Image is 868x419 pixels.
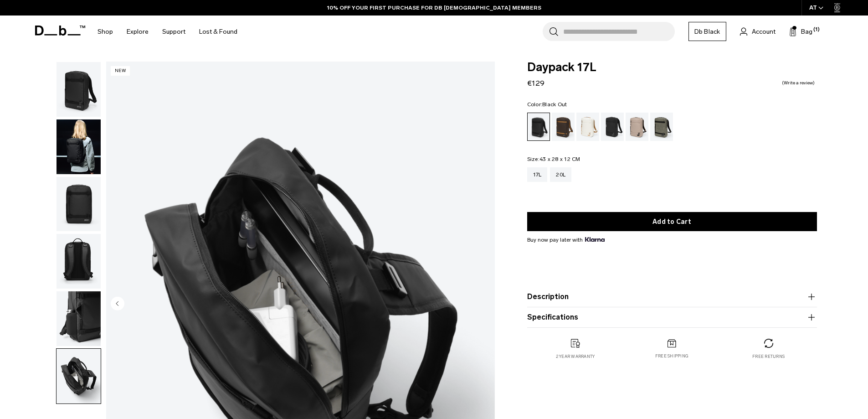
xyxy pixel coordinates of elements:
[56,349,101,403] img: Daypack 17L Black Out
[327,4,541,12] a: 10% OFF YOUR FIRST PURCHASE FOR DB [DEMOGRAPHIC_DATA] MEMBERS
[527,236,605,244] span: Buy now pay later with
[626,113,648,141] a: Fogbow Beige
[527,113,550,141] a: Black Out
[56,177,101,232] img: Daypack 17L Black Out
[527,102,567,107] legend: Color:
[111,66,130,76] p: New
[56,62,101,117] img: Daypack 17L Black Out
[527,167,548,182] a: 17L
[56,176,101,232] button: Daypack 17L Black Out
[801,27,812,36] span: Bag
[789,26,812,37] button: Bag (1)
[585,237,605,242] img: {"height" => 20, "alt" => "Klarna"}
[56,119,101,175] button: Daypack 17L Black Out
[127,16,149,48] a: Explore
[56,348,101,404] button: Daypack 17L Black Out
[688,22,726,41] a: Db Black
[576,113,599,141] a: Oatmilk
[655,353,688,359] p: Free shipping
[782,81,815,85] a: Write a review
[527,79,544,88] span: €129
[527,156,580,162] legend: Size:
[199,16,237,48] a: Lost & Found
[539,156,580,162] span: 43 x 28 x 12 CM
[56,62,101,117] button: Daypack 17L Black Out
[542,101,567,108] span: Black Out
[550,167,571,182] a: 20L
[56,233,101,289] button: Daypack 17L Black Out
[752,27,776,36] span: Account
[98,16,113,48] a: Shop
[527,212,817,231] button: Add to Cart
[601,113,624,141] a: Charcoal Grey
[56,119,101,174] img: Daypack 17L Black Out
[111,296,124,312] button: Previous slide
[91,16,244,48] nav: Main Navigation
[552,113,575,141] a: Espresso
[56,291,101,346] img: Daypack 17L Black Out
[527,312,817,323] button: Specifications
[752,353,785,360] p: Free returns
[527,62,817,73] span: Daypack 17L
[162,16,185,48] a: Support
[813,26,820,34] span: (1)
[650,113,673,141] a: Forest Green
[56,291,101,347] button: Daypack 17L Black Out
[56,234,101,289] img: Daypack 17L Black Out
[556,353,595,360] p: 2 year warranty
[740,26,776,37] a: Account
[527,291,817,302] button: Description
